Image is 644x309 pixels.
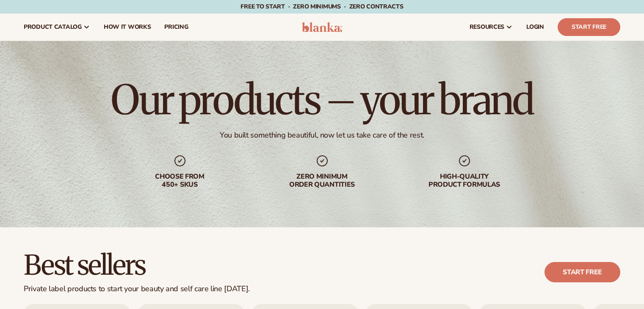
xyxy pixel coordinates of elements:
span: pricing [164,24,188,30]
a: How It Works [97,14,158,41]
h1: Our products – your brand [111,80,533,120]
a: Start free [544,262,620,282]
div: High-quality product formulas [410,173,519,189]
span: How It Works [104,24,151,30]
div: Choose from 450+ Skus [126,173,234,189]
h2: Best sellers [24,251,250,279]
div: Private label products to start your beauty and self care line [DATE]. [24,284,250,294]
span: product catalog [24,24,82,30]
a: Start Free [558,18,620,36]
img: logo [302,22,342,32]
span: LOGIN [526,24,544,30]
span: resources [470,24,504,30]
div: You built something beautiful, now let us take care of the rest. [220,130,424,140]
a: resources [463,14,520,41]
a: pricing [158,14,195,41]
a: product catalog [17,14,97,41]
a: LOGIN [520,14,551,41]
div: Zero minimum order quantities [268,173,376,189]
span: Free to start · ZERO minimums · ZERO contracts [240,3,403,11]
